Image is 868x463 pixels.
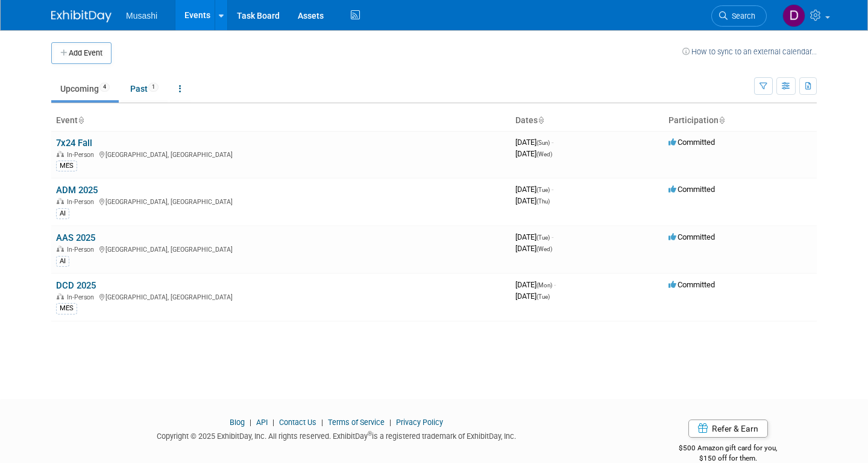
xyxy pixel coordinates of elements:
[536,293,550,300] span: (Tue)
[536,246,552,252] span: (Wed)
[256,418,268,427] a: API
[51,42,112,64] button: Add Event
[56,232,95,243] a: AAS 2025
[554,280,556,289] span: -
[56,280,96,291] a: DCD 2025
[99,83,110,92] span: 4
[121,77,168,100] a: Past1
[719,115,725,125] a: Sort by Participation Type
[668,280,715,289] span: Committed
[515,196,550,205] span: [DATE]
[515,232,553,241] span: [DATE]
[536,187,550,193] span: (Tue)
[368,430,372,437] sup: ®
[668,232,715,241] span: Committed
[51,77,119,100] a: Upcoming4
[269,418,277,427] span: |
[538,115,544,125] a: Sort by Start Date
[511,110,664,131] th: Dates
[782,4,805,27] img: Daniel Agar
[279,418,316,427] a: Contact Us
[126,11,157,21] span: Musashi
[536,282,552,289] span: (Mon)
[57,246,64,252] img: In-Person Event
[56,185,98,196] a: ADM 2025
[56,292,506,301] div: [GEOGRAPHIC_DATA], [GEOGRAPHIC_DATA]
[67,151,98,159] span: In-Person
[56,149,506,159] div: [GEOGRAPHIC_DATA], [GEOGRAPHIC_DATA]
[247,418,254,427] span: |
[515,292,550,301] span: [DATE]
[51,428,621,442] div: Copyright © 2025 ExhibitDay, Inc. All rights reserved. ExhibitDay is a registered trademark of Ex...
[664,110,817,131] th: Participation
[56,196,506,206] div: [GEOGRAPHIC_DATA], [GEOGRAPHIC_DATA]
[67,198,98,206] span: In-Person
[515,138,553,147] span: [DATE]
[386,418,394,427] span: |
[515,244,552,253] span: [DATE]
[728,11,755,21] span: Search
[51,110,511,131] th: Event
[56,138,92,148] a: 7x24 Fall
[57,151,64,157] img: In-Person Event
[682,47,817,56] a: How to sync to an external calendar...
[328,418,385,427] a: Terms of Service
[230,418,245,427] a: Blog
[56,256,69,267] div: AI
[67,293,98,301] span: In-Person
[318,418,326,427] span: |
[639,435,817,463] div: $500 Amazon gift card for you,
[515,185,553,194] span: [DATE]
[67,246,98,254] span: In-Person
[57,198,64,204] img: In-Person Event
[56,244,506,254] div: [GEOGRAPHIC_DATA], [GEOGRAPHIC_DATA]
[51,10,112,22] img: ExhibitDay
[552,232,553,241] span: -
[552,185,553,194] span: -
[56,161,77,171] div: MES
[536,151,552,158] span: (Wed)
[536,139,550,146] span: (Sun)
[57,293,64,299] img: In-Person Event
[711,5,767,27] a: Search
[396,418,443,427] a: Privacy Policy
[688,420,768,438] a: Refer & Earn
[515,149,552,158] span: [DATE]
[78,115,84,125] a: Sort by Event Name
[515,280,556,289] span: [DATE]
[668,185,715,194] span: Committed
[536,198,550,205] span: (Thu)
[56,303,77,314] div: MES
[552,138,553,147] span: -
[668,138,715,147] span: Committed
[56,208,69,219] div: AI
[148,83,159,92] span: 1
[536,234,550,241] span: (Tue)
